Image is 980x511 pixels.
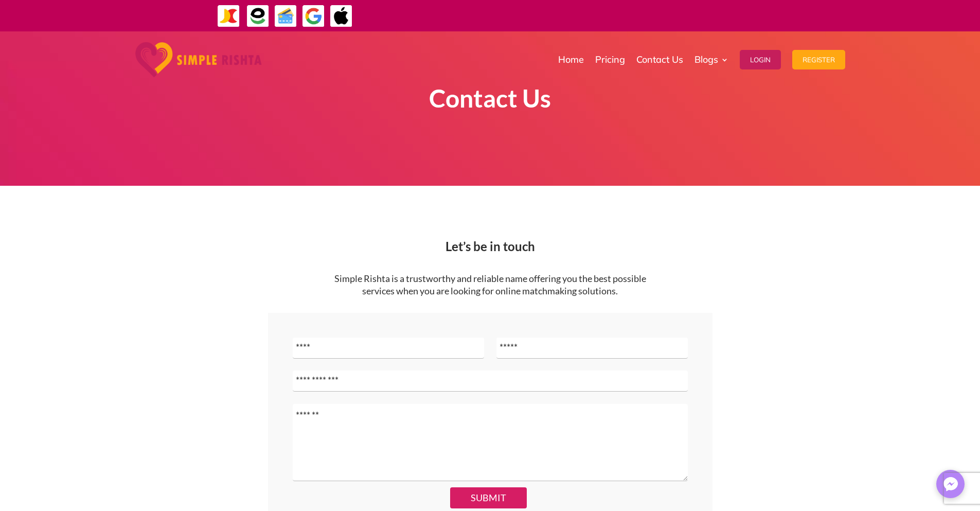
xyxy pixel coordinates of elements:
img: GooglePay-icon [302,5,325,28]
a: Register [792,34,845,85]
img: EasyPaisa-icon [246,5,270,28]
strong: Contact Us [429,83,551,113]
h2: Let’s be in touch [212,240,768,258]
img: ApplePay-icon [330,5,353,28]
a: Contact Us [636,34,683,85]
img: Messenger [940,474,961,495]
a: Blogs [694,34,728,85]
img: Credit Cards [274,5,297,28]
button: SUBMIT [450,487,527,508]
p: Simple Rishta is a trustworthy and reliable name offering you the best possible services when you... [324,273,657,297]
button: Login [740,50,781,69]
a: Login [740,34,781,85]
a: Pricing [595,34,625,85]
button: Register [792,50,845,69]
img: JazzCash-icon [217,5,240,28]
a: Home [558,34,584,85]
